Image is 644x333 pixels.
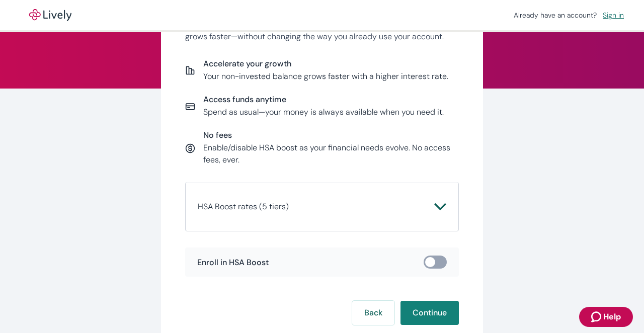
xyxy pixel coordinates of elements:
button: Zendesk support iconHelp [579,307,633,327]
span: Help [603,311,621,323]
p: Spend as usual—your money is always available when you need it. [203,106,444,118]
button: Back [352,301,394,325]
button: Continue [400,301,459,325]
svg: Card icon [185,102,195,112]
svg: Zendesk support icon [591,311,603,323]
svg: Currency icon [185,143,195,153]
svg: Report icon [185,65,195,75]
svg: Chevron icon [434,201,446,213]
span: Access funds anytime [203,95,444,104]
button: HSA Boost rates (5 tiers) [198,195,446,219]
img: Lively [22,9,78,21]
a: Sign in [599,9,628,22]
p: Enable/disable HSA boost as your financial needs evolve. No access fees, ever. [203,142,459,166]
div: Already have an account? [514,10,628,21]
span: No fees [203,130,459,140]
p: HSA Boost rates (5 tiers) [198,201,289,213]
span: Enroll in HSA Boost [197,258,269,267]
span: Accelerate your growth [203,59,448,68]
p: Your non-invested balance grows faster with a higher interest rate. [203,70,448,82]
